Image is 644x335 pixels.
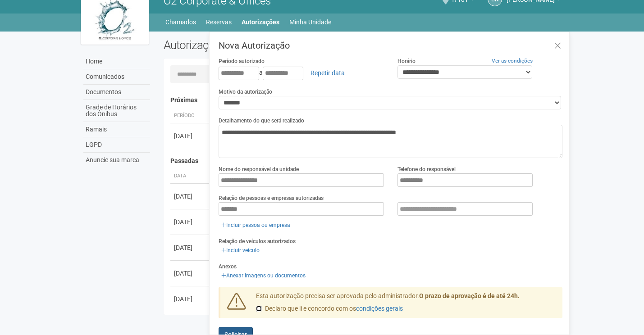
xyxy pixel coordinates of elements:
a: LGPD [83,137,150,153]
label: Anexos [219,263,237,271]
label: Relação de veículos autorizados [219,237,296,245]
a: Incluir pessoa ou empresa [219,220,293,230]
div: [DATE] [174,217,207,226]
h3: Nova Autorização [219,41,562,50]
h4: Passadas [170,158,557,164]
div: [DATE] [174,192,207,201]
div: [DATE] [174,131,207,140]
a: Ramais [83,122,150,137]
a: Autorizações [242,16,279,28]
label: Horário [397,57,416,65]
label: Declaro que li e concordo com os [256,304,403,313]
label: Relação de pessoas e empresas autorizadas [219,194,324,202]
a: Home [83,54,150,69]
div: a [219,65,384,81]
h4: Próximas [170,97,557,104]
a: Documentos [83,85,150,100]
th: Período [170,109,211,123]
a: Repetir data [305,65,351,81]
a: Grade de Horários dos Ônibus [83,100,150,122]
th: Data [170,169,211,184]
a: condições gerais [356,305,403,312]
div: [DATE] [174,294,207,303]
a: Minha Unidade [289,16,331,28]
a: Comunicados [83,69,150,85]
a: Chamados [165,16,196,28]
a: Reservas [206,16,232,28]
a: Anexar imagens ou documentos [219,271,308,281]
strong: O prazo de aprovação é de até 24h. [419,292,520,299]
a: Incluir veículo [219,245,262,255]
label: Motivo da autorização [219,88,272,96]
div: [DATE] [174,243,207,252]
div: Esta autorização precisa ser aprovada pelo administrador. [249,292,563,318]
a: Ver as condições [492,58,533,64]
label: Telefone do responsável [397,165,456,173]
a: Anuncie sua marca [83,153,150,167]
div: [DATE] [174,269,207,278]
label: Período autorizado [219,57,265,65]
h2: Autorizações [164,38,356,52]
label: Nome do responsável da unidade [219,165,299,173]
input: Declaro que li e concordo com oscondições gerais [256,306,262,312]
label: Detalhamento do que será realizado [219,117,304,125]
